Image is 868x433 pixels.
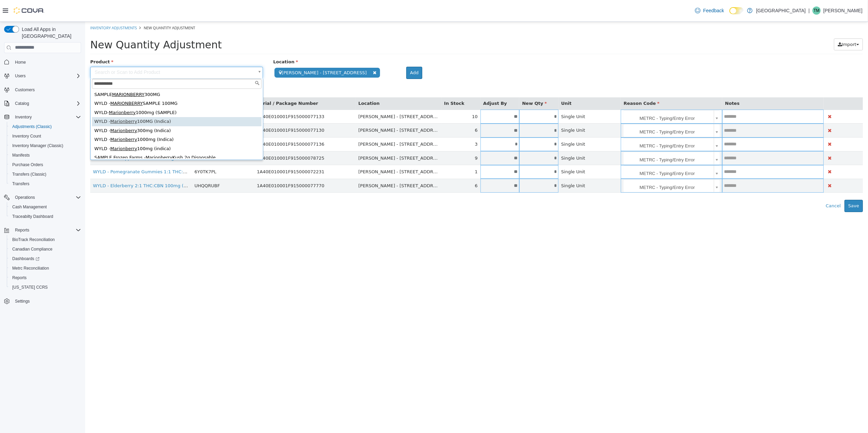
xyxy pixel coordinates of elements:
button: Transfers [7,179,84,189]
span: Reports [15,227,29,233]
span: Load All Apps in [GEOGRAPHIC_DATA] [19,26,81,39]
span: [US_STATE] CCRS [12,285,48,290]
a: Canadian Compliance [10,245,55,253]
input: Dark Mode [729,7,744,14]
button: [US_STATE] CCRS [7,283,84,292]
button: Cash Management [7,202,84,212]
span: Catalog [15,101,29,106]
button: Inventory Manager (Classic) [7,141,84,150]
span: Purchase Orders [10,161,81,169]
button: Adjustments (Classic) [7,122,84,131]
div: SAMPLE 300MG [7,68,176,78]
span: TM [814,6,819,15]
div: Tre Mace [812,6,821,15]
span: Home [12,58,81,66]
div: WYLD - 100mg (indica) [7,123,176,132]
span: Cash Management [10,203,81,211]
span: MARIONBERRY [25,79,58,84]
span: Canadian Compliance [10,245,81,253]
a: Home [12,58,29,66]
a: Dashboards [7,254,84,263]
span: Traceabilty Dashboard [10,212,81,221]
span: Inventory [15,114,32,120]
div: WYLD - 300mg (Indica) [7,105,176,114]
span: Transfers (Classic) [12,172,46,177]
span: Manifests [12,153,30,158]
span: Transfers (Classic) [10,170,81,178]
button: Operations [12,193,38,202]
a: Customers [12,86,37,94]
div: WYLD - 1000mg (Indica) [7,113,176,123]
button: Reports [12,226,32,234]
span: Dashboards [12,256,40,261]
a: Inventory Count [10,132,44,140]
span: Operations [12,193,81,202]
span: Customers [15,87,35,93]
button: Canadian Compliance [7,244,84,254]
button: Customers [1,85,84,95]
a: Inventory Manager (Classic) [10,142,66,150]
span: Marionberry [25,97,52,102]
span: Reports [12,226,81,234]
span: MARIONBERRY [27,70,59,75]
span: Home [15,60,26,65]
button: Transfers (Classic) [7,170,84,179]
span: Settings [12,297,81,305]
span: BioTrack Reconciliation [12,237,55,242]
a: Transfers (Classic) [10,170,49,178]
button: Catalog [1,99,84,108]
a: Reports [10,274,29,282]
span: Purchase Orders [12,162,43,167]
span: Settings [15,299,30,304]
a: Traceabilty Dashboard [10,212,56,221]
a: Cash Management [10,203,49,211]
div: WYLD - SAMPLE 100MG [7,77,176,86]
button: Metrc Reconciliation [7,263,84,273]
button: Users [1,71,84,81]
button: Reports [1,225,84,235]
span: Marionberry [60,133,87,138]
span: Inventory Count [10,132,81,140]
span: Marionberry [25,124,52,129]
button: Users [12,72,28,80]
span: Transfers [12,181,29,187]
button: Home [1,57,84,67]
span: Inventory Manager (Classic) [12,143,63,148]
span: Reports [12,275,27,280]
span: BioTrack Reconciliation [10,236,81,244]
span: Canadian Compliance [12,246,52,252]
span: Inventory Manager (Classic) [10,142,81,150]
button: Operations [1,193,84,202]
a: BioTrack Reconciliation [10,236,58,244]
button: Purchase Orders [7,160,84,170]
span: Washington CCRS [10,283,81,291]
button: BioTrack Reconciliation [7,235,84,244]
button: Traceabilty Dashboard [7,212,84,221]
span: Manifests [10,151,81,159]
p: | [808,6,810,15]
button: Settings [1,296,84,306]
span: Adjustments (Classic) [10,123,81,131]
a: Purchase Orders [10,161,46,169]
span: Dashboards [10,255,81,263]
a: Settings [12,297,32,305]
span: Inventory [12,113,81,121]
span: Inventory Count [12,133,41,139]
span: Metrc Reconciliation [12,266,49,271]
span: Cash Management [12,204,47,210]
a: Metrc Reconciliation [10,264,52,272]
div: WYLD- 1000mg (SAMPLE) [7,86,176,96]
button: Reports [7,273,84,283]
button: Inventory [1,112,84,122]
span: Feedback [703,7,724,14]
span: Catalog [12,99,81,108]
img: Cova [14,7,44,14]
span: Reports [10,274,81,282]
a: Feedback [692,4,727,17]
span: Traceabilty Dashboard [12,214,53,219]
a: Transfers [10,180,32,188]
a: [US_STATE] CCRS [10,283,50,291]
span: Marionberry [25,106,52,111]
span: Users [15,73,26,79]
a: Manifests [10,151,32,159]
